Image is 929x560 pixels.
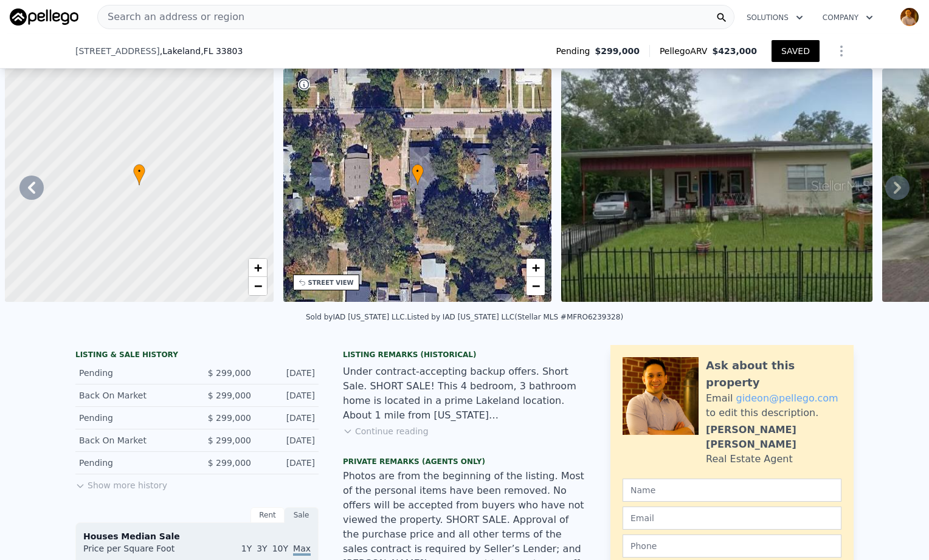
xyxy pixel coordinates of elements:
[527,277,545,295] a: Zoom out
[343,350,586,360] div: Listing Remarks (Historical)
[623,479,841,502] input: Name
[250,507,285,523] div: Rent
[736,392,838,404] a: gideon@pellego.com
[772,40,820,62] button: SAVED
[79,389,187,401] div: Back On Market
[208,391,251,400] span: $ 299,000
[75,45,160,57] span: [STREET_ADDRESS]
[261,389,315,401] div: [DATE]
[343,364,586,423] div: Under contract-accepting backup offers. Short Sale. SHORT SALE! This 4 bedroom, 3 bathroom home i...
[133,166,145,177] span: •
[412,164,424,185] div: •
[532,260,540,275] span: +
[254,278,261,293] span: −
[261,434,315,446] div: [DATE]
[412,166,424,177] span: •
[343,425,429,437] button: Continue reading
[306,313,407,321] div: Sold by IAD [US_STATE] LLC .
[900,7,919,27] img: avatar
[660,45,713,57] span: Pellego ARV
[208,413,251,423] span: $ 299,000
[706,391,841,420] div: Email to edit this description.
[75,350,319,362] div: LISTING & SALE HISTORY
[208,435,251,445] span: $ 299,000
[308,278,354,287] div: STREET VIEW
[561,69,872,302] img: Sale: 147580458 Parcel: 31733584
[98,10,244,24] span: Search an address or region
[706,357,841,391] div: Ask about this property
[556,45,595,57] span: Pending
[79,367,187,379] div: Pending
[10,9,78,26] img: Pellego
[407,313,624,321] div: Listed by IAD [US_STATE] LLC (Stellar MLS #MFRO6239328)
[249,277,267,295] a: Zoom out
[623,534,841,558] input: Phone
[257,544,267,553] span: 3Y
[160,45,243,57] span: , Lakeland
[285,507,319,523] div: Sale
[261,412,315,424] div: [DATE]
[79,434,187,446] div: Back On Market
[208,458,251,468] span: $ 299,000
[79,412,187,424] div: Pending
[79,457,187,469] div: Pending
[261,457,315,469] div: [DATE]
[829,39,854,63] button: Show Options
[254,260,261,275] span: +
[249,259,267,277] a: Zoom in
[737,7,813,29] button: Solutions
[208,368,251,378] span: $ 299,000
[343,457,586,469] div: Private Remarks (Agents Only)
[527,259,545,277] a: Zoom in
[706,452,793,466] div: Real Estate Agent
[813,7,883,29] button: Company
[706,423,841,452] div: [PERSON_NAME] [PERSON_NAME]
[75,474,167,491] button: Show more history
[133,164,145,185] div: •
[293,544,311,556] span: Max
[272,544,288,553] span: 10Y
[623,507,841,530] input: Email
[712,46,757,56] span: $423,000
[201,46,243,56] span: , FL 33803
[532,278,540,293] span: −
[261,367,315,379] div: [DATE]
[595,45,640,57] span: $299,000
[241,544,252,553] span: 1Y
[83,530,311,542] div: Houses Median Sale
